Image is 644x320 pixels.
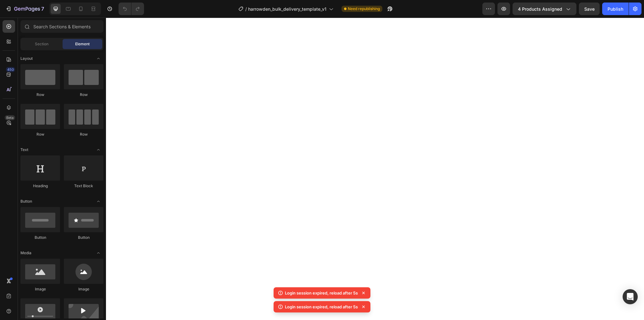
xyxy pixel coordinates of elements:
[579,3,600,15] button: Save
[3,3,47,15] button: 7
[20,20,103,33] input: Search Sections & Elements
[20,286,60,292] div: Image
[285,304,358,310] p: Login session expired, reload after 5s
[248,6,326,12] span: harrowden_bulk_delivery_template_v1
[20,183,60,189] div: Heading
[119,3,144,15] div: Undo/Redo
[20,56,33,61] span: Layout
[608,6,623,12] div: Publish
[6,67,15,72] div: 450
[64,92,103,98] div: Row
[20,199,32,204] span: Button
[5,115,15,120] div: Beta
[41,5,44,13] p: 7
[20,250,31,256] span: Media
[20,147,28,153] span: Text
[93,145,103,155] span: Toggle open
[93,53,103,64] span: Toggle open
[602,3,629,15] button: Publish
[584,6,595,12] span: Save
[35,41,48,47] span: Section
[20,235,60,240] div: Button
[64,132,103,137] div: Row
[518,6,562,12] span: 4 products assigned
[513,3,576,15] button: 4 products assigned
[106,18,644,320] iframe: Design area
[64,235,103,240] div: Button
[348,6,380,12] span: Need republishing
[285,290,358,296] p: Login session expired, reload after 5s
[93,196,103,206] span: Toggle open
[623,289,638,304] div: Open Intercom Messenger
[20,92,60,98] div: Row
[20,132,60,137] div: Row
[75,41,90,47] span: Element
[93,248,103,258] span: Toggle open
[245,6,247,12] span: /
[64,183,103,189] div: Text Block
[64,286,103,292] div: Image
